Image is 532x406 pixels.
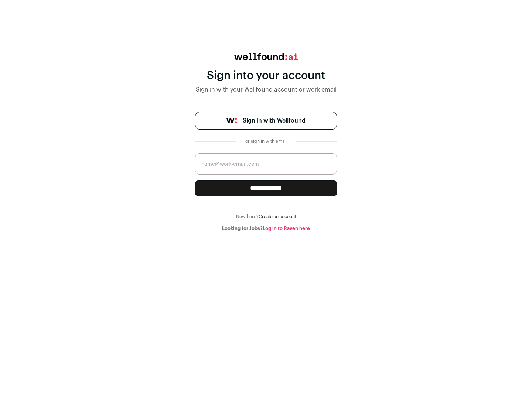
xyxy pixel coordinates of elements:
[242,138,290,144] div: or sign in with email
[195,112,337,130] a: Sign in with Wellfound
[195,214,337,220] div: New here?
[195,85,337,94] div: Sign in with your Wellfound account or work email
[226,118,237,123] img: wellfound-symbol-flush-black-fb3c872781a75f747ccb3a119075da62bfe97bd399995f84a933054e44a575c4.png
[195,69,337,82] div: Sign into your account
[234,53,298,60] img: wellfound:ai
[243,116,306,125] span: Sign in with Wellfound
[259,214,296,219] a: Create an account
[195,153,337,175] input: name@work-email.com
[263,226,310,231] a: Log in to Raven here
[195,226,337,231] div: Looking for Jobs?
